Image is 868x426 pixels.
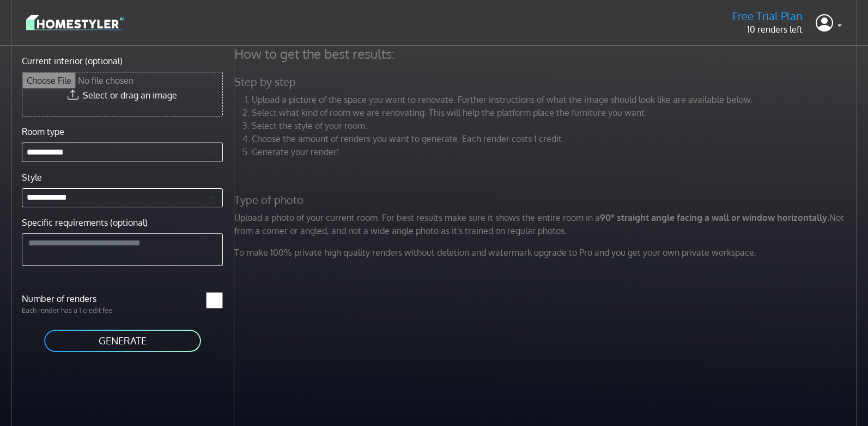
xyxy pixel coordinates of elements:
[228,46,866,62] h4: How to get the best results:
[228,75,866,89] h5: Step by step
[15,292,123,305] label: Number of renders
[732,9,803,23] h5: Free Trial Plan
[252,132,860,145] li: Choose the amount of renders you want to generate. Each render costs 1 credit.
[43,329,202,353] button: GENERATE
[600,212,829,223] strong: 90° straight angle facing a wall or window horizontally.
[22,54,123,67] label: Current interior (optional)
[228,246,866,259] p: To make 100% private high quality renders without deletion and watermark upgrade to Pro and you g...
[252,145,860,158] li: Generate your render!
[22,125,64,138] label: Room type
[732,23,803,36] p: 10 renders left
[22,216,148,229] label: Specific requirements (optional)
[22,171,42,184] label: Style
[252,119,860,132] li: Select the style of your room.
[228,193,866,207] h5: Type of photo
[252,106,860,119] li: Select what kind of room we are renovating. This will help the platform place the furniture you w...
[228,211,866,237] p: Upload a photo of your current room. For best results make sure it shows the entire room in a Not...
[26,13,124,32] img: logo-3de290ba35641baa71223ecac5eacb59cb85b4c7fdf211dc9aaecaaee71ea2f8.svg
[15,305,123,316] p: Each render has a 1 credit fee
[252,93,860,106] li: Upload a picture of the space you want to renovate. Further instructions of what the image should...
